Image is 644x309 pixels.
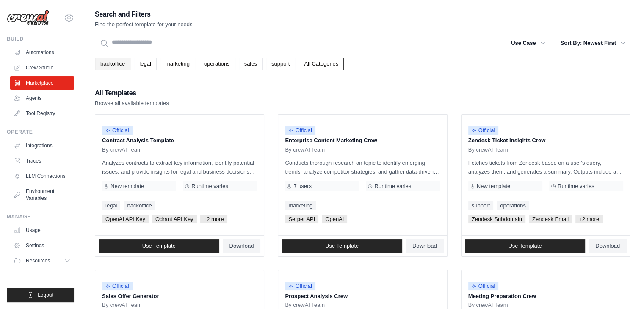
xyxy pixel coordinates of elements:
[10,46,74,59] a: Automations
[465,239,586,253] a: Use Template
[124,201,155,210] a: backoffice
[99,239,219,253] a: Use Template
[191,183,228,190] span: Runtime varies
[468,126,499,135] span: Official
[285,282,315,290] span: Official
[468,146,508,153] span: By crewAI Team
[102,292,257,301] p: Sales Offer Generator
[160,58,195,70] a: marketing
[322,215,347,223] span: OpenAI
[468,136,623,145] p: Zendesk Ticket Insights Crew
[38,292,53,298] span: Logout
[412,243,437,249] span: Download
[468,215,525,223] span: Zendesk Subdomain
[468,282,499,290] span: Official
[406,239,444,253] a: Download
[7,288,74,302] button: Logout
[558,183,594,190] span: Runtime varies
[102,158,257,176] p: Analyzes contracts to extract key information, identify potential issues, and provide insights fo...
[374,183,411,190] span: Runtime varies
[239,58,263,70] a: sales
[223,239,261,253] a: Download
[7,36,74,42] div: Build
[95,58,130,70] a: backoffice
[111,183,144,190] span: New template
[285,292,440,301] p: Prospect Analysis Crew
[102,126,133,135] span: Official
[325,243,359,249] span: Use Template
[10,169,74,183] a: LLM Connections
[595,243,620,249] span: Download
[285,215,318,223] span: Serper API
[10,254,74,268] button: Resources
[468,158,623,176] p: Fetches tickets from Zendesk based on a user's query, analyzes them, and generates a summary. Out...
[282,239,402,253] a: Use Template
[102,215,149,223] span: OpenAI API Key
[506,36,550,51] button: Use Case
[468,292,623,301] p: Meeting Preparation Crew
[10,61,74,74] a: Crew Studio
[26,257,50,264] span: Resources
[508,243,542,249] span: Use Template
[199,58,235,70] a: operations
[10,239,74,252] a: Settings
[477,183,510,190] span: New template
[285,201,316,210] a: marketing
[293,183,312,190] span: 7 users
[10,76,74,90] a: Marketplace
[468,201,493,210] a: support
[10,139,74,152] a: Integrations
[10,91,74,105] a: Agents
[575,215,603,223] span: +2 more
[7,129,74,135] div: Operate
[102,201,120,210] a: legal
[266,58,295,70] a: support
[10,154,74,168] a: Traces
[102,136,257,145] p: Contract Analysis Template
[529,215,572,223] span: Zendesk Email
[102,146,142,153] span: By crewAI Team
[285,302,325,309] span: By crewAI Team
[10,185,74,205] a: Environment Variables
[285,126,315,135] span: Official
[10,223,74,237] a: Usage
[7,213,74,220] div: Manage
[497,201,529,210] a: operations
[299,58,344,70] a: All Categories
[589,239,627,253] a: Download
[7,10,49,26] img: Logo
[102,302,142,309] span: By crewAI Team
[152,215,197,223] span: Qdrant API Key
[10,107,74,120] a: Tool Registry
[285,136,440,145] p: Enterprise Content Marketing Crew
[229,243,254,249] span: Download
[468,302,508,309] span: By crewAI Team
[95,87,169,99] h2: All Templates
[95,20,193,29] p: Find the perfect template for your needs
[556,36,630,51] button: Sort By: Newest First
[200,215,227,223] span: +2 more
[95,8,193,20] h2: Search and Filters
[134,58,156,70] a: legal
[285,158,440,176] p: Conducts thorough research on topic to identify emerging trends, analyze competitor strategies, a...
[95,99,169,108] p: Browse all available templates
[142,243,176,249] span: Use Template
[102,282,133,290] span: Official
[285,146,325,153] span: By crewAI Team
